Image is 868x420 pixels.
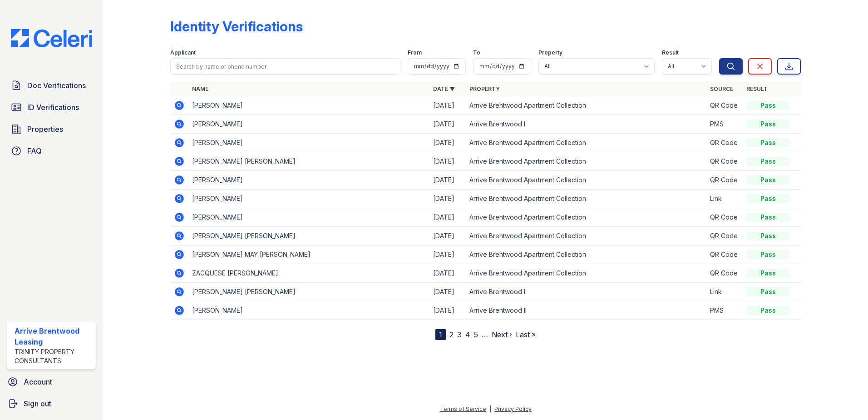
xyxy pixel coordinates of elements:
td: [DATE] [429,171,466,190]
td: [PERSON_NAME] [188,301,429,320]
span: ID Verifications [27,102,79,113]
td: [PERSON_NAME] [188,190,429,208]
td: QR Code [706,264,743,283]
td: [DATE] [429,245,466,264]
td: QR Code [706,96,743,115]
td: [PERSON_NAME] [188,134,429,152]
td: [PERSON_NAME] [PERSON_NAME] [188,283,429,301]
div: Identity Verifications [170,18,303,35]
td: Arrive Brentwood Apartment Collection [466,96,707,115]
a: Doc Verifications [7,76,96,95]
a: Property [469,85,500,92]
img: CE_Logo_Blue-a8612792a0a2168367f1c8372b55b34899dd931a85d93a1a3d3e32e68fde9ad4.png [4,29,99,47]
td: Arrive Brentwood Apartment Collection [466,245,707,264]
div: Pass [746,269,790,278]
div: Pass [746,250,790,259]
a: Date ▼ [433,85,455,92]
a: ID Verifications [7,98,96,116]
td: [DATE] [429,283,466,301]
td: Arrive Brentwood Apartment Collection [466,134,707,152]
td: [PERSON_NAME] MAY [PERSON_NAME] [188,245,429,264]
div: Pass [746,175,790,185]
div: Pass [746,157,790,166]
td: QR Code [706,227,743,245]
td: [DATE] [429,190,466,208]
label: To [473,49,480,56]
a: 5 [474,330,478,339]
div: Pass [746,101,790,110]
div: | [489,405,491,412]
div: 1 [435,329,446,340]
span: Doc Verifications [27,80,86,91]
td: Arrive Brentwood Apartment Collection [466,227,707,245]
div: Pass [746,287,790,296]
label: Applicant [170,49,196,56]
td: ZACQUESE [PERSON_NAME] [188,264,429,283]
a: Name [192,85,208,92]
td: [PERSON_NAME] [188,171,429,190]
label: Result [662,49,679,56]
td: [PERSON_NAME] [PERSON_NAME] [188,227,429,245]
span: Sign out [24,398,51,409]
a: FAQ [7,142,96,160]
a: Sign out [4,395,99,413]
div: Pass [746,194,790,203]
td: [DATE] [429,227,466,245]
div: Pass [746,120,790,129]
div: Pass [746,306,790,315]
a: 3 [457,330,462,339]
td: QR Code [706,208,743,227]
td: [DATE] [429,152,466,171]
span: … [482,329,488,340]
div: Pass [746,213,790,222]
div: Arrive Brentwood Leasing [15,325,92,347]
td: Arrive Brentwood Apartment Collection [466,208,707,227]
span: Properties [27,124,63,135]
a: Result [746,85,768,92]
td: QR Code [706,171,743,190]
td: [DATE] [429,264,466,283]
div: Pass [746,138,790,147]
td: Arrive Brentwood Apartment Collection [466,190,707,208]
td: [PERSON_NAME] [188,208,429,227]
td: [DATE] [429,96,466,115]
td: Link [706,190,743,208]
td: PMS [706,301,743,320]
td: Arrive Brentwood I [466,283,707,301]
td: PMS [706,115,743,134]
a: Privacy Policy [494,405,532,412]
input: Search by name or phone number [170,58,400,75]
label: From [408,49,422,56]
td: QR Code [706,245,743,264]
td: Arrive Brentwood I [466,115,707,134]
a: Terms of Service [440,405,486,412]
span: Account [24,376,52,387]
td: [PERSON_NAME] [188,96,429,115]
td: [DATE] [429,115,466,134]
a: Properties [7,120,96,138]
div: Pass [746,231,790,240]
a: Source [710,85,733,92]
a: 4 [465,330,470,339]
a: Last » [516,330,536,339]
td: Arrive Brentwood II [466,301,707,320]
td: Arrive Brentwood Apartment Collection [466,264,707,283]
a: Next › [492,330,512,339]
div: Trinity Property Consultants [15,347,92,365]
td: Arrive Brentwood Apartment Collection [466,171,707,190]
td: [PERSON_NAME] [188,115,429,134]
td: [DATE] [429,208,466,227]
span: FAQ [27,145,42,156]
td: QR Code [706,134,743,152]
td: Link [706,283,743,301]
td: [PERSON_NAME] [PERSON_NAME] [188,152,429,171]
a: 2 [449,330,454,339]
label: Property [538,49,562,56]
td: [DATE] [429,301,466,320]
td: QR Code [706,152,743,171]
a: Account [4,373,99,391]
td: Arrive Brentwood Apartment Collection [466,152,707,171]
td: [DATE] [429,134,466,152]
